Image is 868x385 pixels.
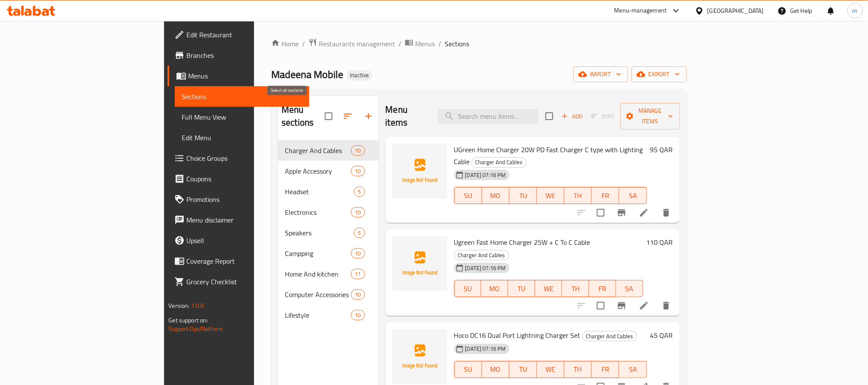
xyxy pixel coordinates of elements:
span: Speakers [285,228,354,238]
a: Menus [405,38,435,49]
a: Upsell [168,230,309,251]
a: Branches [168,45,309,66]
span: Select section [540,107,558,125]
div: Campping10 [278,243,378,264]
span: Home And kitchen [285,269,351,279]
span: Full Menu View [182,112,302,122]
span: 1.0.0 [191,300,204,311]
a: Sections [175,86,309,107]
div: Charger And Cables [454,250,509,260]
button: delete [656,295,676,316]
span: Computer Accessories [285,289,351,300]
span: TH [566,283,586,295]
div: items [351,269,365,279]
span: MO [485,363,506,376]
button: WE [535,280,562,297]
div: Inactive [347,70,372,81]
button: Add section [358,106,379,126]
span: SU [458,363,479,376]
span: Apple Accessory [285,166,351,176]
span: [DATE] 07:16 PM [462,264,509,272]
button: delete [656,202,676,223]
span: 5 [354,229,364,237]
button: WE [537,361,564,378]
button: import [573,66,628,82]
div: Home And kitchen11 [278,264,378,284]
div: Headset5 [278,181,378,202]
nav: breadcrumb [271,38,686,49]
span: SA [623,363,643,376]
button: export [632,66,687,82]
div: Menu-management [614,6,667,16]
button: Branch-specific-item [611,202,632,223]
span: SU [458,283,478,295]
span: 11 [351,270,364,278]
span: Get support on: [168,315,208,326]
img: Hoco DC16 Dual Port Lightning Charger Set [392,329,447,384]
a: Choice Groups [168,148,309,168]
a: Restaurants management [308,38,395,49]
button: MO [482,187,509,204]
span: Select to update [592,204,610,222]
span: Edit Menu [182,132,302,143]
span: TU [513,189,533,202]
button: MO [482,361,509,378]
button: Add [558,110,586,123]
div: items [351,145,365,156]
h2: Menu items [386,103,427,129]
span: Menus [188,71,302,81]
a: Grocery Checklist [168,271,309,292]
a: Edit Menu [175,127,309,148]
span: Sort sections [338,106,358,126]
div: items [354,186,365,197]
span: WE [540,363,561,376]
button: Branch-specific-item [611,295,632,316]
a: Menu disclaimer [168,210,309,230]
div: Campping [285,248,351,259]
span: Manage items [627,105,673,127]
a: Edit menu item [639,301,649,311]
span: Select to update [592,297,610,315]
div: items [351,289,365,300]
button: SA [619,187,647,204]
li: / [398,39,401,49]
button: SA [619,361,647,378]
span: Add [560,111,584,121]
div: Computer Accessories10 [278,284,378,305]
span: Restaurants management [319,39,395,49]
span: Branches [186,50,302,60]
span: SA [623,189,643,202]
span: Coverage Report [186,256,302,266]
span: WE [539,283,559,295]
a: Coverage Report [168,251,309,271]
span: Sections [445,39,469,49]
span: Coupons [186,174,302,184]
span: Menu disclaimer [186,215,302,225]
span: Edit Restaurant [186,30,302,40]
div: Electronics [285,207,351,217]
span: FR [595,363,616,376]
button: MO [481,280,508,297]
img: Ugreen Fast Home Charger 25W + C To C Cable [392,236,447,291]
button: SU [454,187,482,204]
span: FR [595,189,616,202]
span: Lifestyle [285,310,351,320]
h6: 95 QAR [650,144,673,156]
button: TH [564,361,592,378]
div: Apple Accessory10 [278,161,378,181]
div: Charger And Cables10 [278,140,378,161]
button: FR [589,280,616,297]
span: Headset [285,186,354,197]
span: Upsell [186,235,302,246]
span: FR [593,283,613,295]
span: Promotions [186,194,302,205]
a: Support.OpsPlatform [168,323,223,334]
span: 10 [351,291,364,299]
span: Charger And Cables [583,331,637,341]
